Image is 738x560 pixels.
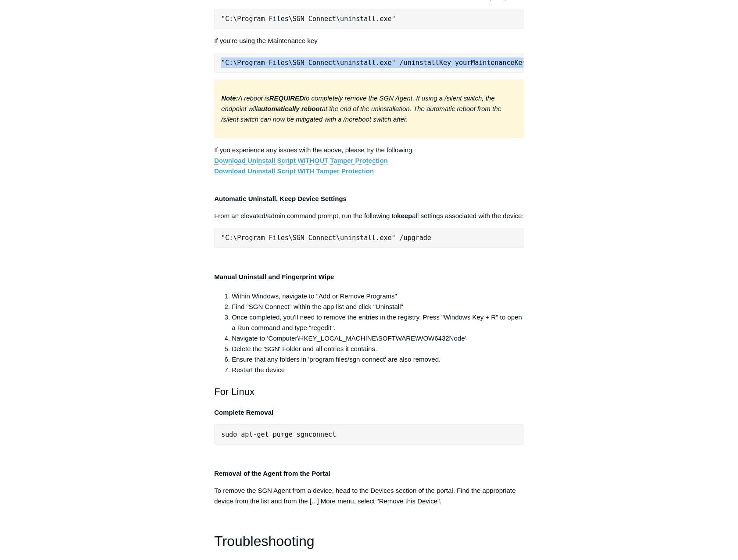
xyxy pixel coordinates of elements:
a: Download Uninstall Script WITHOUT Tamper Protection [214,157,388,165]
p: If you're using the Maintenance key [214,36,524,46]
li: Find "SGN Connect" within the app list and click "Uninstall" [232,302,524,312]
a: Download Uninstall Script WITH Tamper Protection [214,167,374,175]
p: If you experience any issues with the above, please try the following: [214,145,524,176]
strong: keep [397,212,412,219]
strong: Manual Uninstall and Fingerprint Wipe [214,273,334,280]
li: Delete the 'SGN' Folder and all entries it contains. [232,344,524,354]
li: Restart the device [232,365,524,375]
li: Ensure that any folders in 'program files/sgn connect' are also removed. [232,354,524,365]
strong: REQUIRED [269,94,304,102]
strong: Note: [221,94,238,102]
span: "C:\Program Files\SGN Connect\uninstall.exe" /upgrade [221,234,431,242]
pre: "C:\Program Files\SGN Connect\uninstall.exe" /uninstallKey yourMaintenanceKeyHere [214,53,524,73]
li: Once completed, you'll need to remove the entries in the registry. Press "Windows Key + R" to ope... [232,312,524,333]
pre: sudo apt-get purge sgnconnect [214,424,524,445]
strong: Complete Removal [214,409,273,416]
span: From an elevated/admin command prompt, run the following to all settings associated with the device: [214,212,523,219]
span: "C:\Program Files\SGN Connect\uninstall.exe" [221,15,395,23]
li: Navigate to ‘Computer\HKEY_LOCAL_MACHINE\SOFTWARE\WOW6432Node' [232,333,524,344]
strong: Automatic Uninstall, Keep Device Settings [214,195,347,202]
span: To remove the SGN Agent from a device, head to the Devices section of the portal. Find the approp... [214,487,516,505]
h1: Troubleshooting [214,530,524,553]
strong: automatically reboot [258,105,322,112]
strong: Removal of the Agent from the Portal [214,470,330,477]
em: A reboot is to completely remove the SGN Agent. If using a /silent switch, the endpoint will at t... [221,94,502,123]
h2: For Linux [214,384,524,399]
li: Within Windows, navigate to "Add or Remove Programs" [232,291,524,302]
